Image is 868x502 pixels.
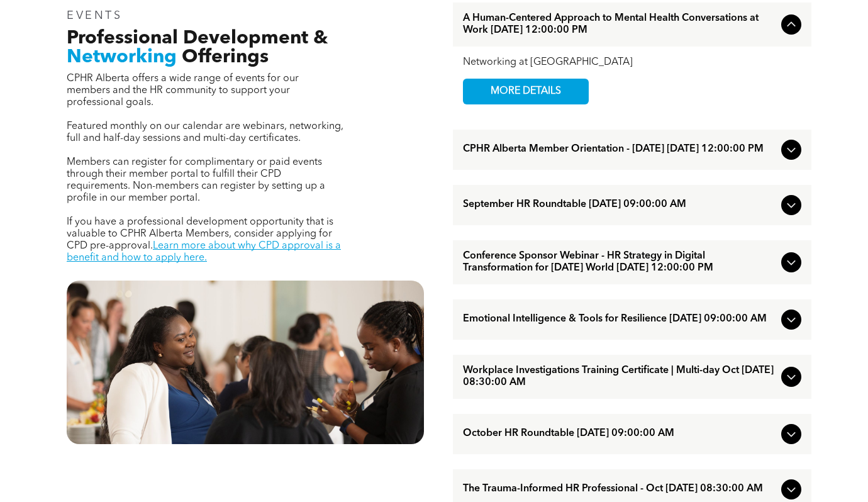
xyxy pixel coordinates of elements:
[182,48,269,67] span: Offerings
[476,79,576,104] span: MORE DETAILS
[463,365,776,389] span: Workplace Investigations Training Certificate | Multi-day Oct [DATE] 08:30:00 AM
[67,157,325,203] span: Members can register for complimentary or paid events through their member portal to fulfill thei...
[463,428,776,440] span: October HR Roundtable [DATE] 09:00:00 AM
[67,241,341,263] a: Learn more about why CPD approval is a benefit and how to apply here.
[67,74,299,108] span: CPHR Alberta offers a wide range of events for our members and the HR community to support your p...
[463,250,776,274] span: Conference Sponsor Webinar - HR Strategy in Digital Transformation for [DATE] World [DATE] 12:00:...
[67,48,177,67] span: Networking
[463,143,776,155] span: CPHR Alberta Member Orientation - [DATE] [DATE] 12:00:00 PM
[463,199,776,211] span: September HR Roundtable [DATE] 09:00:00 AM
[67,217,333,251] span: If you have a professional development opportunity that is valuable to CPHR Alberta Members, cons...
[463,79,589,104] a: MORE DETAILS
[67,10,123,21] span: EVENTS
[463,483,776,495] span: The Trauma-Informed HR Professional - Oct [DATE] 08:30:00 AM
[67,29,328,48] span: Professional Development &
[463,13,776,36] span: A Human-Centered Approach to Mental Health Conversations at Work [DATE] 12:00:00 PM
[463,313,776,325] span: Emotional Intelligence & Tools for Resilience [DATE] 09:00:00 AM
[463,57,801,69] div: Networking at [GEOGRAPHIC_DATA]
[67,121,343,143] span: Featured monthly on our calendar are webinars, networking, full and half-day sessions and multi-d...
